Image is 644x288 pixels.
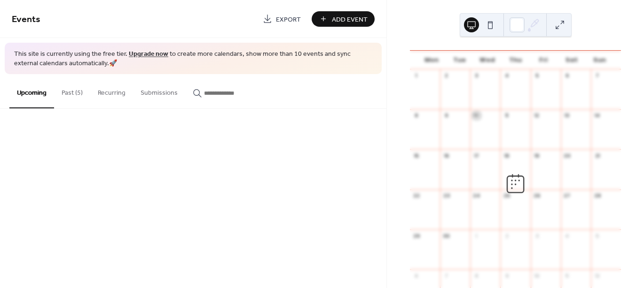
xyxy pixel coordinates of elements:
div: Mon [417,51,446,69]
div: Thu [502,51,530,69]
div: 9 [443,112,450,119]
div: 30 [443,232,450,239]
div: 15 [413,152,420,159]
div: 9 [503,272,510,279]
div: 10 [473,112,480,119]
div: 8 [413,112,420,119]
div: 11 [564,272,571,279]
div: 7 [594,72,601,79]
div: 12 [534,112,541,119]
div: 27 [564,192,571,199]
div: 3 [534,232,541,239]
div: 26 [534,192,541,199]
div: 13 [564,112,571,119]
div: 22 [413,192,420,199]
div: 24 [473,192,480,199]
div: 3 [473,72,480,79]
div: 2 [443,72,450,79]
div: 5 [534,72,541,79]
div: 8 [473,272,480,279]
span: Export [276,15,301,24]
button: Upcoming [9,74,54,108]
div: 19 [534,152,541,159]
button: Add Event [312,11,375,27]
div: Fri [529,51,558,69]
div: 5 [594,232,601,239]
span: This site is currently using the free tier. to create more calendars, show more than 10 events an... [14,50,372,68]
span: Add Event [332,15,368,24]
div: 18 [503,152,510,159]
div: 20 [564,152,571,159]
div: 2 [503,232,510,239]
div: 11 [503,112,510,119]
div: 25 [503,192,510,199]
div: Sun [585,51,613,69]
div: 1 [413,72,420,79]
div: 17 [473,152,480,159]
a: Export [256,11,308,27]
div: 12 [594,272,601,279]
button: Past (5) [54,74,90,107]
div: 6 [413,272,420,279]
div: 29 [413,232,420,239]
div: 6 [564,72,571,79]
div: 10 [534,272,541,279]
a: Upgrade now [129,48,168,61]
div: 14 [594,112,601,119]
div: Tue [446,51,474,69]
button: Recurring [90,74,133,107]
div: 23 [443,192,450,199]
div: 7 [443,272,450,279]
div: 21 [594,152,601,159]
div: 1 [473,232,480,239]
div: Sat [558,51,586,69]
button: Submissions [133,74,185,107]
div: 4 [564,232,571,239]
div: 16 [443,152,450,159]
div: 4 [503,72,510,79]
div: Wed [473,51,502,69]
span: Events [12,10,40,29]
div: 28 [594,192,601,199]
